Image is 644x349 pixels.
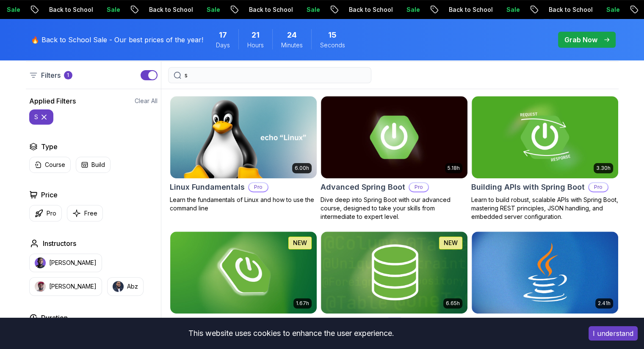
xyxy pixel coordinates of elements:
[598,300,611,307] p: 2.41h
[542,5,600,14] p: Back to School
[446,300,460,307] p: 6.65h
[29,157,71,173] button: Course
[29,96,76,106] h2: Applied Filters
[127,282,138,291] p: Abz
[49,259,97,267] p: [PERSON_NAME]
[45,161,65,169] p: Course
[320,41,345,49] span: Seconds
[472,232,618,314] img: Java for Beginners card
[185,71,366,79] input: Search Java, React, Spring boot ...
[296,300,309,307] p: 1.67h
[442,5,500,14] p: Back to School
[471,196,619,221] p: Learn to build robust, scalable APIs with Spring Boot, mastering REST principles, JSON handling, ...
[200,5,227,14] p: Sale
[91,161,105,169] p: Build
[400,5,427,14] p: Sale
[328,29,337,41] span: 15 Seconds
[29,205,62,221] button: Pro
[29,109,53,125] button: s
[49,282,97,291] p: [PERSON_NAME]
[29,277,102,296] button: instructor img[PERSON_NAME]
[29,254,102,272] button: instructor img[PERSON_NAME]
[600,5,627,14] p: Sale
[293,239,307,247] p: NEW
[564,35,597,45] p: Grab Now
[321,316,381,328] h2: Spring Data JPA
[471,316,543,328] h2: Java for Beginners
[300,5,327,14] p: Sale
[6,324,576,343] div: This website uses cookies to enhance the user experience.
[342,5,400,14] p: Back to School
[321,232,467,314] img: Spring Data JPA card
[67,72,69,79] p: 1
[409,183,428,191] p: Pro
[41,190,58,200] h2: Price
[170,196,317,213] p: Learn the fundamentals of Linux and how to use the command line
[216,41,230,49] span: Days
[170,316,267,328] h2: Spring Boot for Beginners
[67,205,103,221] button: Free
[589,183,608,191] p: Pro
[444,239,458,247] p: NEW
[471,231,619,348] a: Java for Beginners card2.41hJava for BeginnersBeginner-friendly Java course for essential program...
[84,209,97,218] p: Free
[500,5,527,14] p: Sale
[170,231,317,348] a: Spring Boot for Beginners card1.67hNEWSpring Boot for BeginnersBuild a CRUD API with Spring Boot ...
[41,142,58,152] h2: Type
[170,96,317,213] a: Linux Fundamentals card6.00hLinux FundamentalsProLearn the fundamentals of Linux and how to use t...
[170,181,245,193] h2: Linux Fundamentals
[471,181,585,193] h2: Building APIs with Spring Boot
[287,29,297,41] span: 24 Minutes
[170,232,317,314] img: Spring Boot for Beginners card
[34,113,38,121] p: s
[43,238,76,248] h2: Instructors
[170,96,317,178] img: Linux Fundamentals card
[35,281,46,292] img: instructor img
[31,35,203,45] p: 🔥 Back to School Sale - Our best prices of the year!
[41,70,61,80] p: Filters
[35,257,46,268] img: instructor img
[448,165,460,172] p: 5.18h
[142,5,200,14] p: Back to School
[321,96,468,221] a: Advanced Spring Boot card5.18hAdvanced Spring BootProDive deep into Spring Boot with our advanced...
[113,281,124,292] img: instructor img
[471,96,619,221] a: Building APIs with Spring Boot card3.30hBuilding APIs with Spring BootProLearn to build robust, s...
[596,165,611,172] p: 3.30h
[219,29,227,41] span: 17 Days
[42,5,100,14] p: Back to School
[281,41,303,49] span: Minutes
[76,157,111,173] button: Build
[135,97,158,105] button: Clear All
[321,181,405,193] h2: Advanced Spring Boot
[242,5,300,14] p: Back to School
[41,313,68,323] h2: Duration
[321,231,468,348] a: Spring Data JPA card6.65hNEWSpring Data JPAProMaster database management, advanced querying, and ...
[252,29,260,41] span: 21 Hours
[247,41,264,49] span: Hours
[589,326,638,341] button: Accept cookies
[321,96,467,178] img: Advanced Spring Boot card
[100,5,127,14] p: Sale
[107,277,144,296] button: instructor imgAbz
[47,209,56,218] p: Pro
[249,183,268,191] p: Pro
[295,165,309,172] p: 6.00h
[321,196,468,221] p: Dive deep into Spring Boot with our advanced course, designed to take your skills from intermedia...
[472,96,618,178] img: Building APIs with Spring Boot card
